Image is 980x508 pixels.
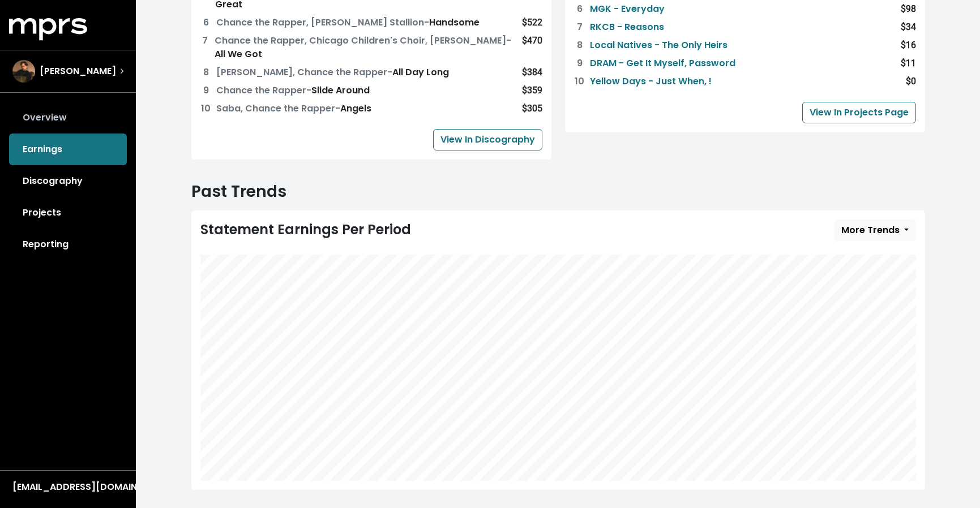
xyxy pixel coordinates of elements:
div: 7 [200,34,211,61]
a: Yellow Days - Just When, ! [590,75,712,88]
span: Chance the Rapper, [PERSON_NAME] Stallion - [216,16,429,29]
div: $16 [901,38,916,52]
span: Saba, Chance the Rapper - [216,102,340,115]
span: Chance the Rapper, Chicago Children's Choir, [PERSON_NAME] - [215,34,511,47]
button: [EMAIL_ADDRESS][DOMAIN_NAME] [9,480,127,494]
span: [PERSON_NAME], Chance the Rapper - [216,66,392,79]
img: The selected account / producer [12,60,35,83]
div: $305 [522,102,542,115]
button: More Trends [834,219,916,241]
a: Projects [9,197,127,229]
a: Reporting [9,229,127,260]
div: 6 [574,2,585,16]
a: View In Projects Page [802,102,916,123]
div: Slide Around [216,84,370,97]
span: Chance the Rapper - [216,84,311,97]
a: DRAM - Get It Myself, Password [590,57,735,70]
div: $470 [522,34,542,61]
div: 8 [574,38,585,52]
a: Overview [9,102,127,134]
div: 6 [200,16,212,29]
div: 9 [200,84,212,97]
a: Local Natives - The Only Heirs [590,38,727,52]
div: $34 [901,20,916,34]
div: 7 [574,20,585,34]
div: [EMAIL_ADDRESS][DOMAIN_NAME] [12,480,123,494]
div: 10 [200,102,212,115]
div: $522 [522,16,542,29]
h2: Past Trends [191,182,925,201]
div: 8 [200,66,212,79]
a: View In Discography [433,129,542,150]
div: $11 [901,57,916,70]
div: 10 [574,75,585,88]
div: Statement Earnings Per Period [200,222,411,238]
div: All Day Long [216,66,449,79]
a: mprs logo [9,22,87,35]
a: Discography [9,165,127,197]
a: RKCB - Reasons [590,20,664,34]
div: $384 [522,66,542,79]
div: Angels [216,102,371,115]
div: All We Got [215,34,521,61]
div: Handsome [216,16,480,29]
div: $359 [522,84,542,97]
div: $0 [906,75,916,88]
span: [PERSON_NAME] [40,64,116,78]
div: 9 [574,57,585,70]
span: More Trends [841,223,900,236]
a: MGK - Everyday [590,2,665,16]
div: $98 [901,2,916,16]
